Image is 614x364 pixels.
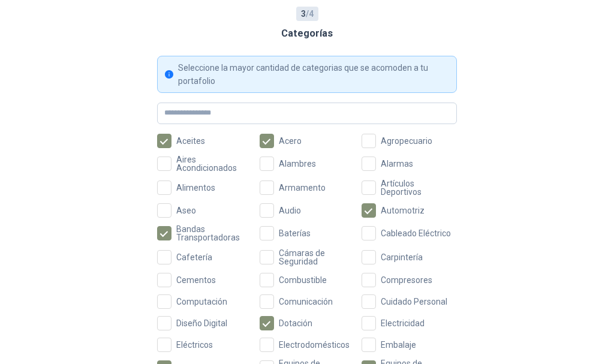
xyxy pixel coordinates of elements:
[376,319,429,327] span: Electricidad
[165,70,173,79] span: info-circle
[171,276,221,284] span: Cementos
[281,26,333,41] h3: Categorías
[274,229,315,237] span: Baterías
[274,276,332,284] span: Combustible
[171,137,210,145] span: Aceites
[376,137,437,145] span: Agropecuario
[376,276,437,284] span: Compresores
[171,253,217,261] span: Cafetería
[274,297,338,306] span: Comunicación
[171,206,201,215] span: Aseo
[376,160,418,168] span: Alarmas
[376,229,456,237] span: Cableado Eléctrico
[171,341,218,349] span: Eléctricos
[171,225,252,242] span: Bandas Transportadoras
[274,160,321,168] span: Alambres
[301,9,306,19] b: 3
[274,183,330,192] span: Armamento
[171,319,232,327] span: Diseño Digital
[274,319,317,327] span: Dotación
[376,297,452,306] span: Cuidado Personal
[376,253,428,261] span: Carpintería
[178,61,449,88] div: Seleccione la mayor cantidad de categorias que se acomoden a tu portafolio
[274,137,306,145] span: Acero
[171,183,220,192] span: Alimentos
[274,341,354,349] span: Electrodomésticos
[376,341,421,349] span: Embalaje
[301,7,314,20] span: / 4
[171,297,232,306] span: Computación
[171,155,252,172] span: Aires Acondicionados
[274,206,306,215] span: Audio
[376,179,457,196] span: Artículos Deportivos
[274,249,355,266] span: Cámaras de Seguridad
[376,206,429,215] span: Automotriz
